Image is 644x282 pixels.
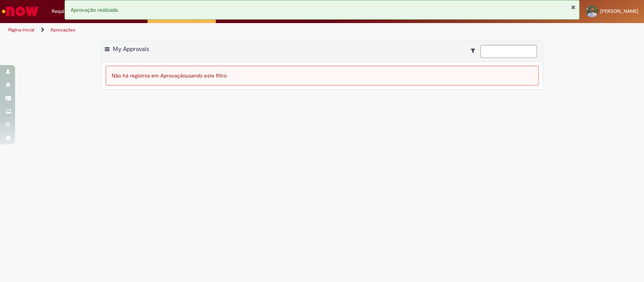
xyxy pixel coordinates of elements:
img: ServiceNow [1,4,40,19]
a: Página inicial [8,27,34,33]
a: Aprovações [51,27,75,33]
i: Mostrar filtros para: Suas Solicitações [471,48,479,53]
span: [PERSON_NAME] [600,8,638,14]
button: Fechar Notificação [570,4,575,10]
ul: Trilhas de página [6,23,424,37]
span: Aprovação realizada. [71,6,119,13]
span: usando este filtro [186,72,227,79]
span: Requisições [52,8,78,15]
div: Não há registros em Aprovação [106,66,539,85]
span: My Approvals [113,45,149,53]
